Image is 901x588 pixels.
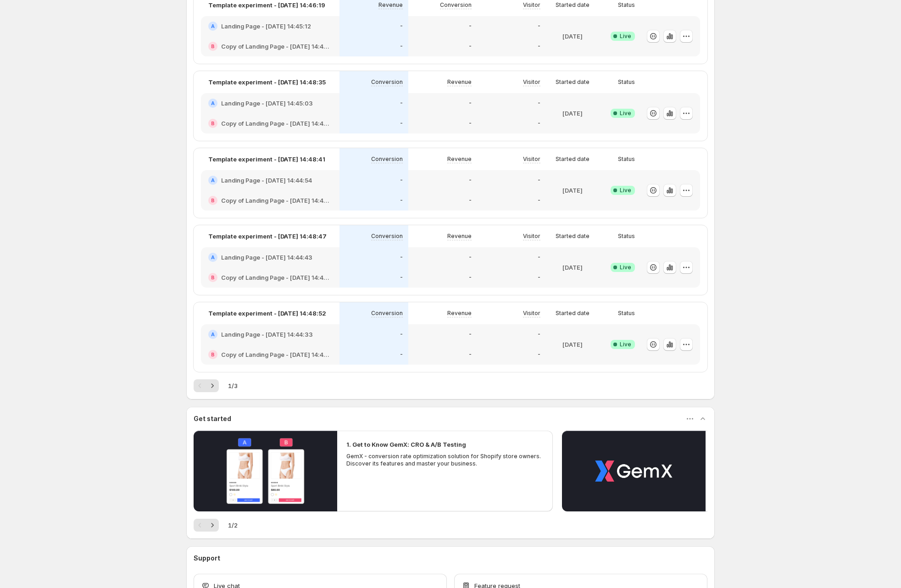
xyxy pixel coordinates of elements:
[562,263,583,272] p: [DATE]
[469,331,472,338] p: -
[400,120,403,127] p: -
[400,274,403,281] p: -
[556,233,590,240] p: Started date
[440,1,472,9] p: Conversion
[221,253,312,262] h2: Landing Page - [DATE] 14:44:43
[221,176,312,185] h2: Landing Page - [DATE] 14:44:54
[538,254,540,261] p: -
[371,233,403,240] p: Conversion
[208,309,326,318] p: Template experiment - [DATE] 14:48:52
[400,177,403,184] p: -
[618,1,635,9] p: Status
[211,121,215,126] h2: B
[211,255,215,260] h2: A
[538,120,540,127] p: -
[228,381,238,390] span: 1 / 3
[469,120,472,127] p: -
[221,42,332,51] h2: Copy of Landing Page - [DATE] 14:45:12
[371,78,403,86] p: Conversion
[400,351,403,358] p: -
[523,78,540,86] p: Visitor
[400,43,403,50] p: -
[211,178,215,183] h2: A
[221,273,332,282] h2: Copy of Landing Page - [DATE] 14:44:43
[469,43,472,50] p: -
[400,100,403,107] p: -
[447,155,472,163] p: Revenue
[538,274,540,281] p: -
[538,22,540,30] p: -
[562,186,583,195] p: [DATE]
[538,197,540,204] p: -
[469,254,472,261] p: -
[538,43,540,50] p: -
[447,233,472,240] p: Revenue
[562,32,583,41] p: [DATE]
[620,264,631,271] span: Live
[556,1,590,9] p: Started date
[523,310,540,317] p: Visitor
[523,233,540,240] p: Visitor
[194,379,219,392] nav: Pagination
[400,197,403,204] p: -
[523,1,540,9] p: Visitor
[346,440,466,449] h2: 1. Get to Know GemX: CRO & A/B Testing
[538,351,540,358] p: -
[221,330,313,339] h2: Landing Page - [DATE] 14:44:33
[556,155,590,163] p: Started date
[556,78,590,86] p: Started date
[211,198,215,203] h2: B
[211,100,215,106] h2: A
[221,196,332,205] h2: Copy of Landing Page - [DATE] 14:44:54
[211,23,215,29] h2: A
[371,310,403,317] p: Conversion
[208,0,325,10] p: Template experiment - [DATE] 14:46:19
[620,341,631,348] span: Live
[221,99,313,108] h2: Landing Page - [DATE] 14:45:03
[620,110,631,117] span: Live
[469,197,472,204] p: -
[620,33,631,40] span: Live
[211,275,215,280] h2: B
[618,310,635,317] p: Status
[378,1,403,9] p: Revenue
[562,340,583,349] p: [DATE]
[618,155,635,163] p: Status
[211,332,215,337] h2: A
[400,254,403,261] p: -
[194,431,337,511] button: Play video
[194,519,219,532] nav: Pagination
[221,350,332,359] h2: Copy of Landing Page - [DATE] 14:44:33
[562,109,583,118] p: [DATE]
[194,414,231,423] h3: Get started
[523,155,540,163] p: Visitor
[562,431,706,511] button: Play video
[228,521,238,530] span: 1 / 2
[556,310,590,317] p: Started date
[221,119,332,128] h2: Copy of Landing Page - [DATE] 14:45:03
[206,379,219,392] button: Next
[618,78,635,86] p: Status
[618,233,635,240] p: Status
[538,100,540,107] p: -
[211,352,215,357] h2: B
[208,232,327,241] p: Template experiment - [DATE] 14:48:47
[211,44,215,49] h2: B
[469,351,472,358] p: -
[206,519,219,532] button: Next
[538,331,540,338] p: -
[346,453,544,467] p: GemX - conversion rate optimization solution for Shopify store owners. Discover its features and ...
[221,22,311,31] h2: Landing Page - [DATE] 14:45:12
[447,310,472,317] p: Revenue
[400,22,403,30] p: -
[400,331,403,338] p: -
[469,100,472,107] p: -
[194,554,220,563] h3: Support
[208,78,326,87] p: Template experiment - [DATE] 14:48:35
[371,155,403,163] p: Conversion
[469,22,472,30] p: -
[620,187,631,194] span: Live
[208,155,325,164] p: Template experiment - [DATE] 14:48:41
[469,274,472,281] p: -
[447,78,472,86] p: Revenue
